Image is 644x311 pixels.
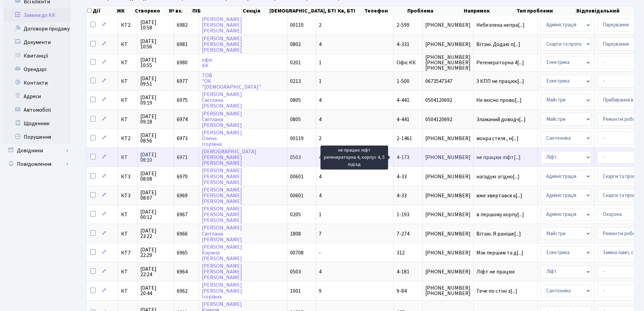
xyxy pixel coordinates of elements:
[425,174,471,179] span: [PHONE_NUMBER]
[425,155,471,160] span: [PHONE_NUMBER]
[397,116,409,123] span: 4-441
[425,42,471,47] span: [PHONE_NUMBER]
[202,186,242,205] a: [PERSON_NAME][PERSON_NAME][PERSON_NAME]
[121,269,135,274] span: КТ
[202,243,242,262] a: [PERSON_NAME]Карина[PERSON_NAME]
[290,249,304,257] span: 00708
[121,155,135,160] span: КТ
[177,59,188,66] span: 6980
[121,22,135,28] span: КТ2
[3,157,71,171] a: Повідомлення
[476,192,522,199] span: вже звертався а[...]
[121,231,135,237] span: КТ
[202,148,256,167] a: [DEMOGRAPHIC_DATA][PERSON_NAME][PERSON_NAME]
[177,21,188,29] span: 6982
[319,230,321,238] span: 7
[476,154,521,161] span: не працює ліфт[...]
[121,212,135,217] span: КТ
[3,144,71,157] a: Довідники
[476,173,520,180] span: нагадую згідно[...]
[116,6,134,16] th: ЖК
[202,129,242,148] a: [PERSON_NAME]ОленаІгорівна
[397,192,407,199] span: 4-33
[177,41,188,48] span: 6981
[425,54,471,71] span: [PHONE_NUMBER] [PHONE_NUMBER] [PHONE_NUMBER]
[290,268,301,275] span: 0503
[476,41,520,48] span: Вітаю. Додаю п[...]
[202,72,261,91] a: ТОВ"ОК"[DEMOGRAPHIC_DATA]"
[476,21,525,29] span: Небезпека непра[...]
[140,228,171,239] span: [DATE] 23:22
[202,167,242,186] a: [PERSON_NAME][PERSON_NAME][PERSON_NAME]
[121,60,135,65] span: КТ
[177,96,188,104] span: 6975
[397,249,405,257] span: 312
[140,39,171,49] span: [DATE] 10:56
[476,249,523,257] span: Між першим та д[...]
[177,173,188,180] span: 6970
[290,192,304,199] span: 00601
[425,231,471,237] span: [PHONE_NUMBER]
[476,211,524,218] span: в першому корпу[...]
[476,96,522,104] span: Не якісно прово[...]
[121,79,135,84] span: КТ
[319,192,321,199] span: 4
[202,224,242,243] a: [PERSON_NAME]Світлана[PERSON_NAME]
[476,116,526,123] span: Зламаний доводч[...]
[397,173,407,180] span: 4-33
[397,59,416,66] span: Офіс КК
[177,230,188,238] span: 6966
[177,135,188,142] span: 6973
[3,130,71,144] a: Порушення
[425,285,471,296] span: [PHONE_NUMBER] [PHONE_NUMBER]
[319,59,321,66] span: 1
[290,154,301,161] span: 0503
[140,76,171,87] span: [DATE] 09:51
[397,96,409,104] span: 4-441
[476,135,519,142] span: мокра стеля , н[...]
[121,42,135,47] span: КТ
[290,211,301,218] span: 0205
[290,96,301,104] span: 0805
[140,95,171,106] span: [DATE] 09:19
[140,285,171,296] span: [DATE] 20:44
[121,288,135,294] span: КТ
[576,6,637,16] th: Відповідальний
[397,135,412,142] span: 2-1461
[3,36,71,49] a: Документи
[516,6,576,16] th: Тип проблеми
[463,6,516,16] th: Напрямок
[121,174,135,179] span: КТ3
[290,173,304,180] span: 00601
[476,59,524,66] span: Регенераторна 4[...]
[397,77,409,85] span: 1-500
[140,190,171,201] span: [DATE] 08:07
[134,6,168,16] th: Створено
[476,230,521,238] span: Вітаю. Я раніше[...]
[319,173,321,180] span: 4
[3,90,71,103] a: Адреси
[397,211,409,218] span: 1-193
[202,205,242,224] a: [PERSON_NAME][PERSON_NAME][PERSON_NAME]
[242,6,269,16] th: Секція
[202,56,213,69] a: офісКК
[425,22,471,28] span: [PHONE_NUMBER]
[290,41,301,48] span: 0802
[290,116,301,123] span: 0805
[121,117,135,122] span: КТ
[177,211,188,218] span: 6967
[3,76,71,90] a: Контакти
[425,79,471,84] span: 0673547347
[319,211,321,218] span: 1
[337,6,364,16] th: Кв, БТІ
[397,287,407,295] span: 9-84
[140,247,171,258] span: [DATE] 22:29
[290,21,304,29] span: 00110
[319,77,321,85] span: 1
[425,136,471,141] span: [PHONE_NUMBER]
[121,193,135,198] span: КТ3
[425,117,471,122] span: 0504120692
[425,193,471,198] span: [PHONE_NUMBER]
[3,103,71,117] a: Автомобілі
[121,136,135,141] span: КТ2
